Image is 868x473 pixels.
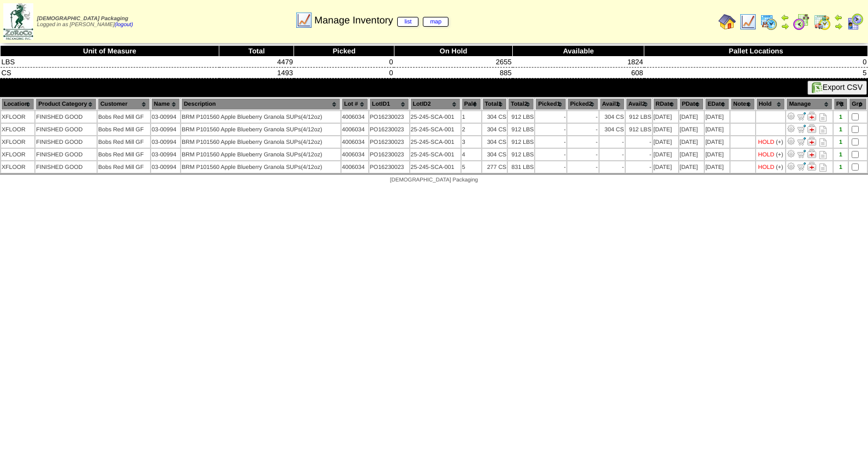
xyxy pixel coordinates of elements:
th: Product Category [35,98,97,110]
th: Avail1 [600,98,625,110]
td: BRM P101560 Apple Blueberry Granola SUPs(4/12oz) [181,124,340,135]
td: Bobs Red Mill GF [98,161,150,173]
div: HOLD [758,151,775,158]
td: - [535,136,566,148]
td: 03-00994 [151,136,180,148]
td: 03-00994 [151,149,180,160]
td: - [567,111,598,123]
th: LotID1 [369,98,409,110]
td: 2 [462,124,481,135]
td: 25-245-SCA-001 [410,149,460,160]
td: - [567,161,598,173]
i: Note [819,138,827,147]
td: PO16230023 [369,149,409,160]
div: (+) [776,164,783,171]
td: [DATE] [705,149,729,160]
td: FINISHED GOOD [35,111,97,123]
td: BRM P101560 Apple Blueberry Granola SUPs(4/12oz) [181,161,340,173]
img: home.gif [719,13,736,31]
td: 1 [462,111,481,123]
td: 5 [462,161,481,173]
td: 304 CS [482,149,507,160]
th: Customer [98,98,150,110]
td: [DATE] [679,124,704,135]
td: 2655 [394,57,512,68]
td: 4006034 [342,111,368,123]
div: 1 [834,151,848,158]
img: Move [797,162,806,171]
div: HOLD [758,139,775,145]
button: Export CSV [807,81,867,95]
td: 0 [294,57,394,68]
td: FINISHED GOOD [35,124,97,135]
td: - [626,149,652,160]
th: RDate [653,98,678,110]
td: - [626,161,652,173]
th: Location [1,98,34,110]
img: calendarcustomer.gif [846,13,864,31]
img: Manage Hold [807,124,816,133]
img: Adjust [787,124,795,133]
td: 4479 [219,57,294,68]
td: 912 LBS [508,136,534,148]
td: [DATE] [679,111,704,123]
img: arrowright.gif [781,22,789,31]
i: Note [819,113,827,122]
td: 4006034 [342,149,368,160]
img: Adjust [787,137,795,145]
td: 912 LBS [508,111,534,123]
th: Pallet Locations [644,46,868,57]
th: EDate [705,98,729,110]
td: XFLOOR [1,111,34,123]
td: 25-245-SCA-001 [410,111,460,123]
td: FINISHED GOOD [35,149,97,160]
td: 4006034 [342,136,368,148]
div: HOLD [758,164,775,171]
th: Description [181,98,340,110]
td: - [535,161,566,173]
td: - [600,136,625,148]
td: [DATE] [653,149,678,160]
td: [DATE] [653,161,678,173]
th: Unit of Measure [1,46,219,57]
span: Manage Inventory [314,15,448,26]
td: 25-245-SCA-001 [410,136,460,148]
img: arrowright.gif [834,22,843,31]
td: 1824 [513,57,644,68]
img: line_graph.gif [739,13,757,31]
th: Name [151,98,180,110]
td: Bobs Red Mill GF [98,124,150,135]
img: excel.gif [812,82,823,93]
th: LotID2 [410,98,460,110]
span: [DEMOGRAPHIC_DATA] Packaging [390,177,478,183]
td: PO16230023 [369,124,409,135]
td: [DATE] [705,124,729,135]
td: 25-245-SCA-001 [410,161,460,173]
th: Total1 [482,98,507,110]
td: XFLOOR [1,124,34,135]
td: FINISHED GOOD [35,161,97,173]
th: Avail2 [626,98,652,110]
th: Total2 [508,98,534,110]
img: Manage Hold [807,162,816,171]
td: - [535,111,566,123]
td: Bobs Red Mill GF [98,111,150,123]
td: 304 CS [600,111,625,123]
img: arrowleft.gif [834,13,843,22]
td: XFLOOR [1,149,34,160]
td: 304 CS [600,124,625,135]
span: [DEMOGRAPHIC_DATA] Packaging [37,16,128,22]
td: - [567,136,598,148]
td: 03-00994 [151,111,180,123]
td: 912 LBS [508,149,534,160]
td: - [535,124,566,135]
i: Note [819,126,827,134]
td: BRM P101560 Apple Blueberry Granola SUPs(4/12oz) [181,111,340,123]
th: Plt [834,98,848,110]
td: 304 CS [482,136,507,148]
th: PDate [679,98,704,110]
img: arrowleft.gif [781,13,789,22]
td: 912 LBS [626,124,652,135]
img: zoroco-logo-small.webp [3,3,33,40]
td: 4006034 [342,161,368,173]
